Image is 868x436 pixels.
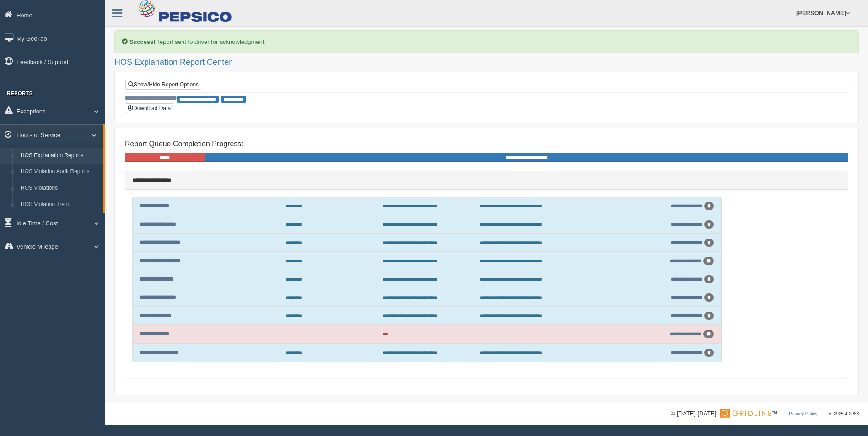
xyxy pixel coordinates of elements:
[829,411,859,416] span: v. 2025.4.2063
[125,80,201,90] a: Show/Hide Report Options
[789,411,817,416] a: Privacy Policy
[125,140,848,148] h4: Report Queue Completion Progress:
[114,30,859,53] div: Report sent to driver for acknowledgment.
[671,409,859,419] div: © [DATE]-[DATE] - ™
[16,164,103,180] a: HOS Violation Audit Reports
[720,409,771,418] img: Gridline
[125,103,173,113] button: Download Data
[16,148,103,164] a: HOS Explanation Reports
[16,180,103,197] a: HOS Violations
[16,197,103,213] a: HOS Violation Trend
[114,58,859,67] h2: HOS Explanation Report Center
[129,38,156,45] b: Success!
